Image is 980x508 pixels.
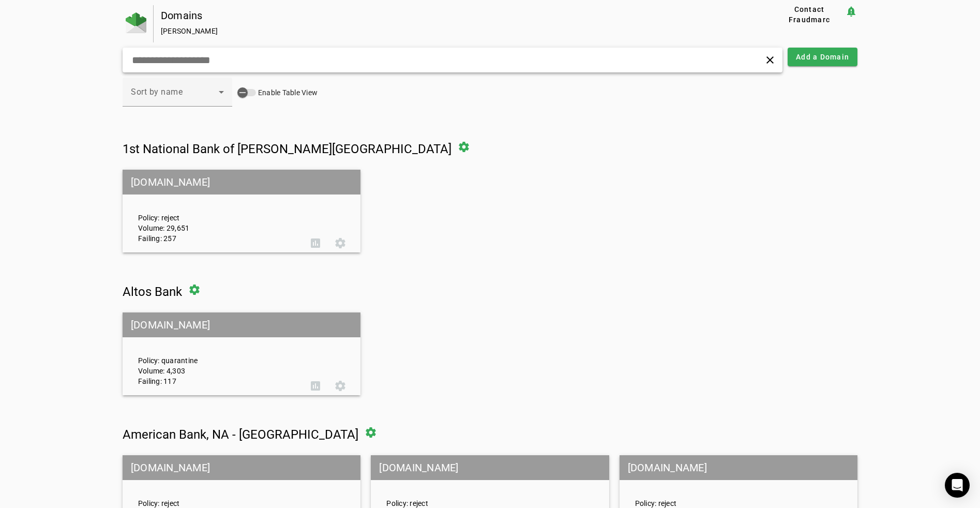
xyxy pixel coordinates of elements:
[303,231,328,256] button: DMARC Report
[130,179,303,244] div: Policy: reject Volume: 29,651 Failing: 257
[371,455,609,480] mat-grid-tile-header: [DOMAIN_NAME]
[303,373,328,398] button: DMARC Report
[788,48,857,66] button: Add a Domain
[123,455,360,480] mat-grid-tile-header: [DOMAIN_NAME]
[123,142,451,156] span: 1st National Bank of [PERSON_NAME][GEOGRAPHIC_DATA]
[123,5,857,42] app-page-header: Domains
[130,322,303,386] div: Policy: quarantine Volume: 4,303 Failing: 117
[620,455,857,480] mat-grid-tile-header: [DOMAIN_NAME]
[328,373,353,398] button: Settings
[778,4,841,25] span: Contact Fraudmarc
[123,312,360,337] mat-grid-tile-header: [DOMAIN_NAME]
[123,427,358,442] span: American Bank, NA - [GEOGRAPHIC_DATA]
[126,12,146,33] img: Fraudmarc Logo
[123,285,182,299] span: Altos Bank
[796,52,849,62] span: Add a Domain
[161,26,741,36] div: [PERSON_NAME]
[161,10,741,21] div: Domains
[131,87,183,97] span: Sort by name
[774,5,845,24] button: Contact Fraudmarc
[945,473,970,498] div: Open Intercom Messenger
[123,170,360,195] mat-grid-tile-header: [DOMAIN_NAME]
[328,231,353,256] button: Settings
[845,5,857,18] mat-icon: notification_important
[256,87,318,98] label: Enable Table View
